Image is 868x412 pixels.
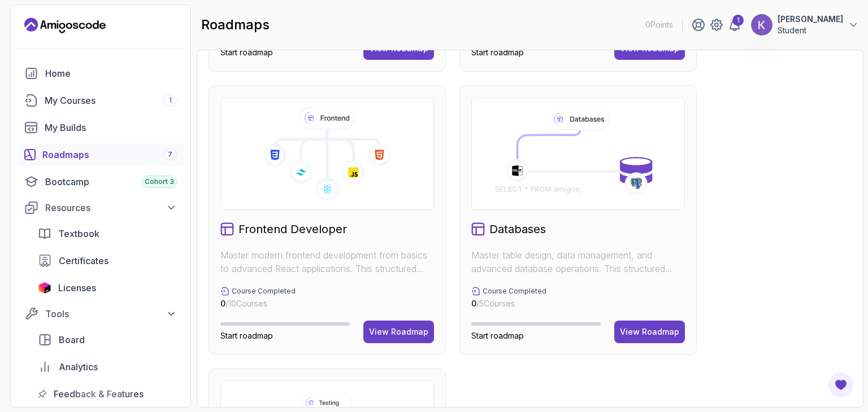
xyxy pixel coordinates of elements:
[31,356,184,378] a: analytics
[645,19,673,30] p: 0 Points
[18,304,184,324] button: Tools
[45,307,177,321] div: Tools
[732,15,744,26] div: 1
[728,18,741,32] a: 1
[45,67,177,80] div: Home
[471,331,524,340] span: Start roadmap
[220,47,273,57] span: Start roadmap
[31,383,184,405] a: feedback
[471,299,476,308] span: 0
[31,277,184,299] a: licenses
[363,321,434,343] button: View Roadmap
[232,287,296,296] p: Course Completed
[18,89,184,112] a: courses
[18,143,184,166] a: roadmaps
[220,298,296,309] p: / 10 Courses
[18,116,184,139] a: builds
[42,148,177,161] div: Roadmaps
[220,299,225,308] span: 0
[220,331,273,340] span: Start roadmap
[778,14,843,25] p: [PERSON_NAME]
[471,248,685,275] p: Master table design, data management, and advanced database operations. This structured learning ...
[18,170,184,193] a: bootcamp
[220,248,434,275] p: Master modern frontend development from basics to advanced React applications. This structured le...
[38,282,51,293] img: jetbrains icon
[369,326,428,338] div: View Roadmap
[54,387,144,401] span: Feedback & Features
[751,14,772,36] img: user profile image
[778,25,843,36] p: Student
[620,326,679,338] div: View Roadmap
[58,281,96,295] span: Licenses
[471,47,524,57] span: Start roadmap
[827,371,854,398] button: Open Feedback Button
[750,14,859,36] button: user profile image[PERSON_NAME]Student
[201,16,270,34] h2: roadmaps
[31,249,184,272] a: certificates
[31,328,184,351] a: board
[614,321,685,343] button: View Roadmap
[18,62,184,85] a: home
[471,298,546,309] p: / 5 Courses
[489,221,546,237] h2: Databases
[168,150,172,159] span: 7
[145,177,174,186] span: Cohort 3
[18,198,184,218] button: Resources
[58,227,99,240] span: Textbook
[24,16,106,34] a: Landing page
[45,175,177,189] div: Bootcamp
[483,287,546,296] p: Course Completed
[59,254,108,268] span: Certificates
[45,121,177,134] div: My Builds
[59,333,85,347] span: Board
[31,222,184,245] a: textbook
[169,96,172,105] span: 1
[238,221,347,237] h2: Frontend Developer
[59,360,98,374] span: Analytics
[45,94,177,107] div: My Courses
[45,201,177,214] div: Resources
